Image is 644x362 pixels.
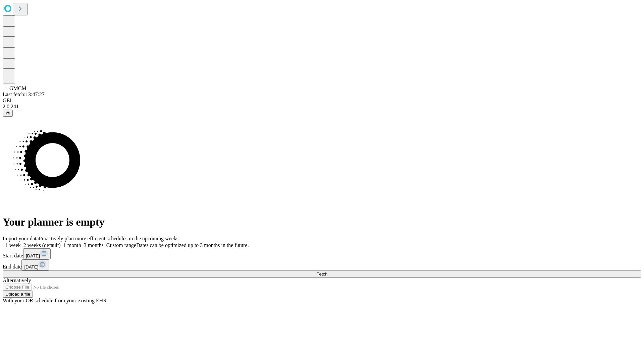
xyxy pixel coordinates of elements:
[3,298,107,303] span: With your OR schedule from your existing EHR
[3,110,13,117] button: @
[3,98,641,104] div: GEI
[26,253,40,258] span: [DATE]
[3,291,33,298] button: Upload a file
[3,270,641,278] button: Fetch
[23,242,61,248] span: 2 weeks (default)
[23,248,51,259] button: [DATE]
[21,259,49,270] button: [DATE]
[3,236,39,241] span: Import your data
[84,242,104,248] span: 3 months
[106,242,136,248] span: Custom range
[316,271,327,277] span: Fetch
[39,236,180,241] span: Proactively plan more efficient schedules in the upcoming weeks.
[3,259,641,270] div: End date
[3,248,641,259] div: Start date
[136,242,249,248] span: Dates can be optimized up to 3 months in the future.
[3,104,641,110] div: 2.0.241
[5,242,21,248] span: 1 week
[63,242,81,248] span: 1 month
[3,278,31,283] span: Alternatively
[9,85,26,91] span: GMCM
[5,111,10,116] span: @
[3,216,641,228] h1: Your planner is empty
[3,92,45,97] span: Last fetch: 13:47:27
[24,264,38,269] span: [DATE]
